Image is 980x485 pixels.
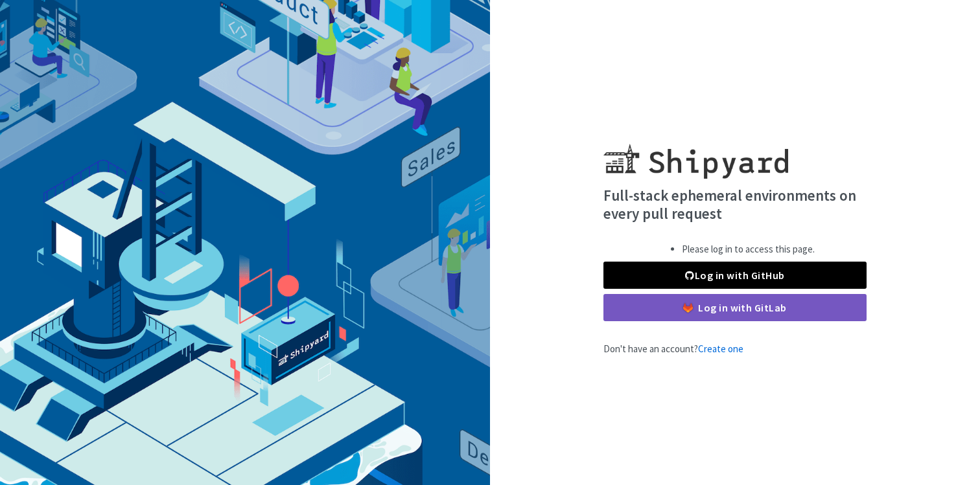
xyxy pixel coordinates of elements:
[603,294,867,321] a: Log in with GitLab
[603,343,743,355] span: Don't have an account?
[603,128,788,179] img: Shipyard logo
[603,262,867,289] a: Log in with GitHub
[603,186,867,222] h4: Full-stack ephemeral environments on every pull request
[682,242,815,257] li: Please log in to access this page.
[683,303,693,313] img: gitlab-color.svg
[698,343,743,355] a: Create one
